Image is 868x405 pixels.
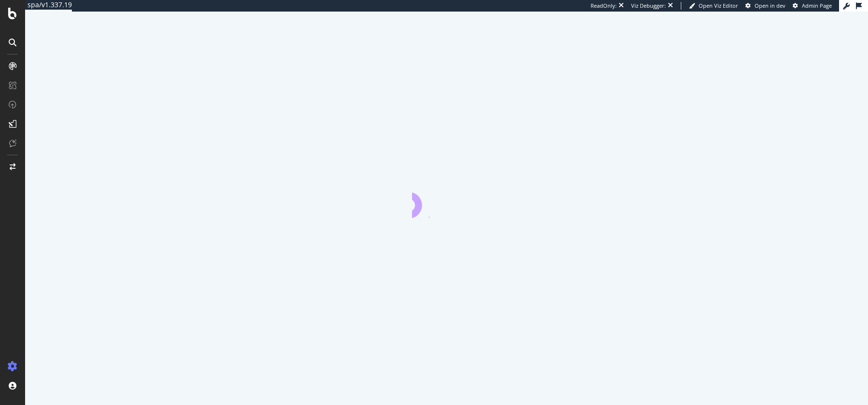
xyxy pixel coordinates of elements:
a: Open in dev [745,2,785,10]
span: Admin Page [802,2,832,9]
a: Admin Page [793,2,832,10]
span: Open Viz Editor [699,2,738,9]
span: Open in dev [755,2,785,9]
div: animation [412,183,482,218]
a: Open Viz Editor [689,2,738,10]
div: ReadOnly: [591,2,617,10]
div: Viz Debugger: [631,2,666,10]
